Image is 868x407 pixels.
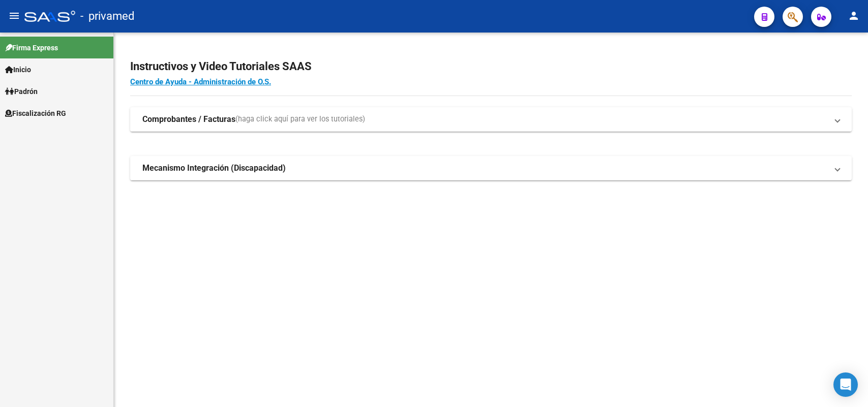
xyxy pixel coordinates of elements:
[142,163,286,174] strong: Mecanismo Integración (Discapacidad)
[80,5,134,27] span: - privamed
[833,372,858,397] div: Open Intercom Messenger
[5,86,38,97] span: Padrón
[5,42,58,53] span: Firma Express
[130,156,852,180] mat-expansion-panel-header: Mecanismo Integración (Discapacidad)
[5,108,66,119] span: Fiscalización RG
[130,77,271,86] a: Centro de Ayuda - Administración de O.S.
[142,114,235,125] strong: Comprobantes / Facturas
[848,10,860,22] mat-icon: person
[235,114,365,125] span: (haga click aquí para ver los tutoriales)
[130,57,852,76] h2: Instructivos y Video Tutoriales SAAS
[8,10,20,22] mat-icon: menu
[5,64,31,75] span: Inicio
[130,107,852,132] mat-expansion-panel-header: Comprobantes / Facturas(haga click aquí para ver los tutoriales)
